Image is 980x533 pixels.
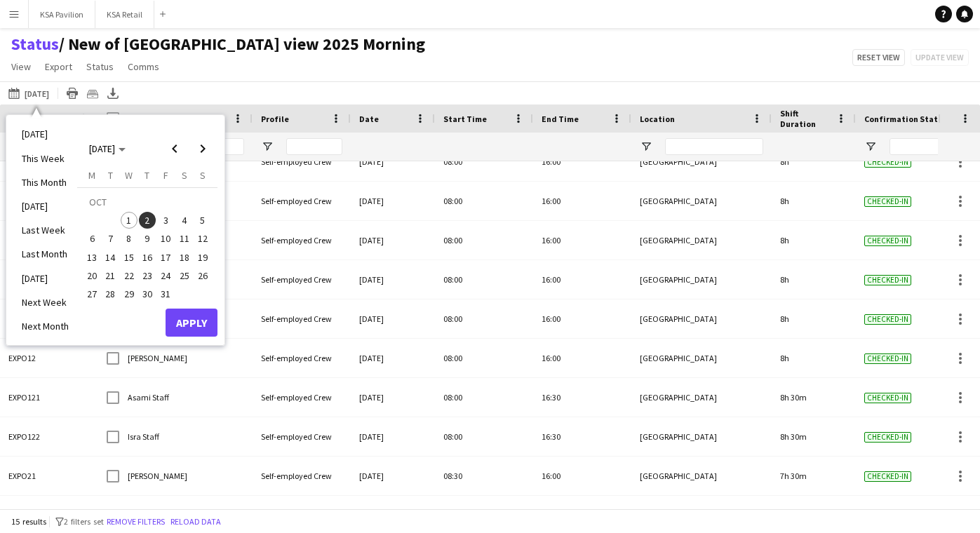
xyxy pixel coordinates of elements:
[631,457,772,495] div: [GEOGRAPHIC_DATA]
[120,285,138,303] button: 29-10-2025
[83,136,131,161] button: Choose month and year
[156,229,175,248] button: 10-10-2025
[351,182,435,220] div: [DATE]
[39,58,78,76] a: Export
[435,182,533,220] div: 08:00
[13,122,77,146] li: [DATE]
[125,169,133,182] span: W
[157,249,174,266] span: 17
[351,339,435,377] div: [DATE]
[772,378,856,417] div: 8h 30m
[351,378,435,417] div: [DATE]
[139,212,156,229] span: 2
[533,417,631,456] div: 16:30
[261,140,274,153] button: Open Filter Menu
[253,457,351,495] div: Self-employed Crew
[102,249,119,266] span: 14
[121,231,137,248] span: 8
[253,221,351,259] div: Self-employed Crew
[772,417,856,456] div: 8h 30m
[157,285,174,302] span: 31
[864,157,911,168] span: Checked-in
[13,266,77,290] li: [DATE]
[533,378,631,417] div: 16:30
[533,221,631,259] div: 16:00
[253,339,351,377] div: Self-employed Crew
[156,266,175,285] button: 24-10-2025
[435,221,533,259] div: 08:00
[64,516,104,527] span: 2 filters set
[102,285,119,302] span: 28
[121,249,137,266] span: 15
[59,34,425,55] span: New of Osaka view 2025 Morning
[128,353,187,363] span: [PERSON_NAME]
[6,58,36,76] a: View
[121,285,137,302] span: 29
[83,193,212,211] td: OCT
[88,169,95,182] span: M
[139,285,156,302] span: 30
[102,267,119,284] span: 21
[102,231,119,248] span: 7
[139,267,156,284] span: 23
[175,229,193,248] button: 11-10-2025
[772,182,856,220] div: 8h
[864,353,911,364] span: Checked-in
[351,417,435,456] div: [DATE]
[176,231,193,248] span: 11
[145,169,149,182] span: T
[101,266,119,285] button: 21-10-2025
[253,142,351,181] div: Self-employed Crew
[139,249,156,266] span: 16
[351,299,435,338] div: [DATE]
[194,212,211,229] span: 5
[351,142,435,181] div: [DATE]
[189,135,217,163] button: Next month
[640,114,675,124] span: Location
[665,138,763,155] input: Location Filter Input
[351,260,435,299] div: [DATE]
[121,212,137,229] span: 1
[120,266,138,285] button: 22-10-2025
[631,339,772,377] div: [GEOGRAPHIC_DATA]
[83,285,100,302] span: 27
[772,142,856,181] div: 8h
[864,314,911,325] span: Checked-in
[359,114,379,124] span: Date
[157,212,174,229] span: 3
[864,393,911,403] span: Checked-in
[864,140,877,153] button: Open Filter Menu
[351,457,435,495] div: [DATE]
[83,267,100,284] span: 20
[13,218,77,242] li: Last Week
[11,34,59,55] a: Status
[253,260,351,299] div: Self-employed Crew
[780,108,831,129] span: Shift Duration
[128,392,169,403] span: Asami Staff
[157,267,174,284] span: 24
[253,299,351,338] div: Self-employed Crew
[631,378,772,417] div: [GEOGRAPHIC_DATA]
[533,142,631,181] div: 16:00
[29,1,95,28] button: KSA Pavilion
[84,85,101,102] app-action-btn: Crew files as ZIP
[101,229,119,248] button: 07-10-2025
[435,299,533,338] div: 08:00
[83,266,101,285] button: 20-10-2025
[640,140,652,153] button: Open Filter Menu
[772,339,856,377] div: 8h
[435,142,533,181] div: 08:00
[101,248,119,266] button: 14-10-2025
[120,229,138,248] button: 08-10-2025
[121,267,137,284] span: 22
[533,299,631,338] div: 16:00
[157,231,174,248] span: 10
[156,211,175,229] button: 03-10-2025
[120,211,138,229] button: 01-10-2025
[163,169,168,182] span: F
[435,339,533,377] div: 08:00
[864,196,911,207] span: Checked-in
[166,309,217,337] button: Apply
[86,60,114,73] span: Status
[45,60,72,73] span: Export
